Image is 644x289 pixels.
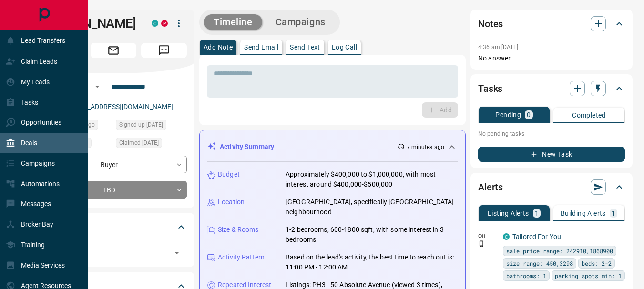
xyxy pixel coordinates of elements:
p: Listing Alerts [488,210,529,217]
div: Alerts [478,176,625,199]
div: condos.ca [152,20,158,27]
p: Pending [495,111,521,118]
p: Off [478,232,497,240]
div: property.ca [161,20,168,27]
p: Based on the lead's activity, the best time to reach out is: 11:00 PM - 12:00 AM [286,252,458,272]
p: 0 [527,111,531,118]
p: Add Note [204,44,233,50]
p: Approximately $400,000 to $1,000,000, with most interest around $400,000-$500,000 [286,169,458,189]
p: Size & Rooms [218,225,259,235]
p: [GEOGRAPHIC_DATA], specifically [GEOGRAPHIC_DATA] neighbourhood [286,197,458,217]
div: Tags [40,216,187,239]
button: New Task [478,147,625,162]
div: TBD [40,181,187,199]
span: Signed up [DATE] [119,120,163,130]
div: Notes [478,12,625,35]
p: Send Text [290,44,320,50]
p: Building Alerts [561,210,606,217]
p: 1-2 bedrooms, 600-1800 sqft, with some interest in 3 bedrooms [286,225,458,245]
a: Tailored For You [512,233,561,240]
div: Buyer [40,156,187,173]
p: 1 [612,210,615,217]
h2: Tasks [478,81,502,96]
span: size range: 450,3298 [506,259,573,268]
h1: [PERSON_NAME] [40,16,137,31]
a: [EMAIL_ADDRESS][DOMAIN_NAME] [66,103,174,110]
p: Activity Pattern [218,252,265,262]
p: 7 minutes ago [407,143,444,151]
span: Email [91,43,136,58]
span: Message [141,43,187,58]
button: Open [92,81,103,92]
button: Open [170,246,184,259]
div: condos.ca [503,233,510,240]
p: Budget [218,169,240,179]
button: Campaigns [266,14,335,30]
h2: Alerts [478,179,503,195]
p: 1 [535,210,539,217]
div: Activity Summary7 minutes ago [207,138,458,156]
p: 4:36 am [DATE] [478,44,519,50]
span: parking spots min: 1 [555,271,622,280]
div: Tasks [478,77,625,100]
p: No pending tasks [478,127,625,141]
p: No answer [478,53,625,63]
div: Sun Feb 28 2021 [116,120,187,133]
h2: Notes [478,16,503,31]
span: bathrooms: 1 [506,271,546,280]
div: Tue Aug 26 2025 [116,138,187,151]
span: beds: 2-2 [582,259,612,268]
p: Completed [572,112,606,119]
p: Log Call [332,44,357,50]
p: Activity Summary [220,142,274,152]
span: sale price range: 242910,1868900 [506,246,613,256]
p: Location [218,197,245,207]
p: Send Email [244,44,278,50]
button: Timeline [204,14,262,30]
svg: Push Notification Only [478,240,485,247]
span: Claimed [DATE] [119,138,159,148]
